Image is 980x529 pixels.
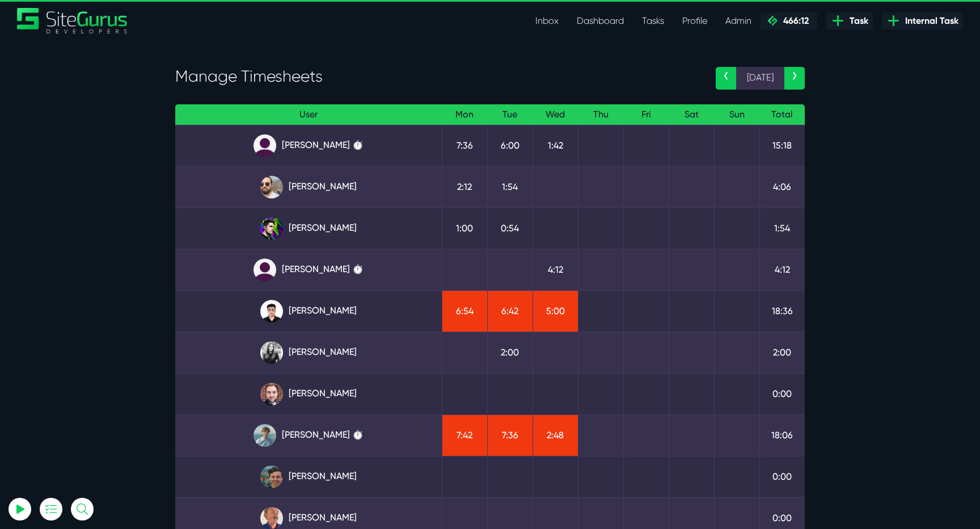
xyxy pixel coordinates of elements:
[714,104,759,125] th: Sun
[442,166,487,208] td: 2:12
[759,249,805,290] td: 4:12
[533,290,578,332] td: 5:00
[442,104,487,125] th: Mon
[184,341,433,364] a: [PERSON_NAME]
[487,125,533,166] td: 6:00
[669,104,714,125] th: Sat
[442,208,487,249] td: 1:00
[759,125,805,166] td: 15:18
[673,10,716,32] a: Profile
[759,104,805,125] th: Total
[759,414,805,456] td: 18:06
[759,166,805,208] td: 4:06
[260,176,283,198] img: ublsy46zpoyz6muduycb.jpg
[184,424,433,447] a: [PERSON_NAME] ⏱️
[736,67,784,90] span: [DATE]
[623,104,669,125] th: Fri
[826,12,873,29] a: Task
[17,8,128,33] a: SiteGurus
[533,249,578,290] td: 4:12
[487,290,533,332] td: 6:42
[184,217,433,240] a: [PERSON_NAME]
[184,176,433,198] a: [PERSON_NAME]
[184,465,433,488] a: [PERSON_NAME]
[487,104,533,125] th: Tue
[759,456,805,497] td: 0:00
[533,104,578,125] th: Wed
[578,104,623,125] th: Thu
[254,259,276,281] img: default_qrqg0b.png
[487,332,533,373] td: 2:00
[784,67,805,90] a: ›
[716,67,736,90] a: ‹
[184,300,433,323] a: [PERSON_NAME]
[487,208,533,249] td: 0:54
[526,10,568,32] a: Inbox
[442,125,487,166] td: 7:36
[260,383,283,405] img: tfogtqcjwjterk6idyiu.jpg
[568,10,633,32] a: Dashboard
[184,259,433,281] a: [PERSON_NAME] ⏱️
[184,134,433,157] a: [PERSON_NAME] ⏱️
[716,10,761,32] a: Admin
[761,12,817,29] a: 466:12
[254,134,276,157] img: default_qrqg0b.png
[759,373,805,414] td: 0:00
[260,465,283,488] img: esb8jb8dmrsykbqurfoz.jpg
[487,414,533,456] td: 7:36
[633,10,673,32] a: Tasks
[487,166,533,208] td: 1:54
[442,290,487,332] td: 6:54
[901,14,958,28] span: Internal Task
[759,290,805,332] td: 18:36
[845,14,868,28] span: Task
[260,341,283,364] img: rgqpcqpgtbr9fmz9rxmm.jpg
[260,217,283,240] img: rxuxidhawjjb44sgel4e.png
[882,12,963,29] a: Internal Task
[260,300,283,323] img: xv1kmavyemxtguplm5ir.png
[759,332,805,373] td: 2:00
[759,208,805,249] td: 1:54
[442,414,487,456] td: 7:42
[175,67,699,86] h3: Manage Timesheets
[254,424,276,447] img: tkl4csrki1nqjgf0pb1z.png
[184,383,433,405] a: [PERSON_NAME]
[779,15,809,26] span: 466:12
[533,414,578,456] td: 2:48
[175,104,442,125] th: User
[533,125,578,166] td: 1:42
[17,8,128,33] img: Sitegurus Logo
